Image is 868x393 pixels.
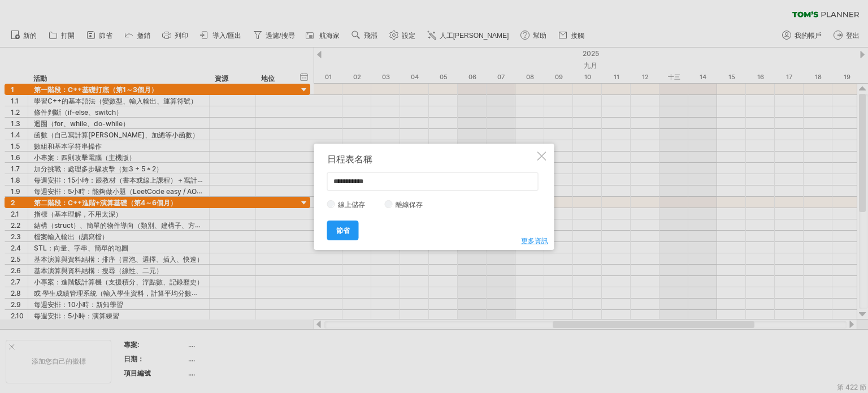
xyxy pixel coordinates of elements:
a: 節省 [327,221,359,240]
font: 更多資訊 [521,236,548,245]
font: 離線保存 [396,200,423,209]
font: 線上儲存 [338,200,365,209]
font: 日程表名稱 [327,153,372,165]
font: 節省 [336,226,350,235]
